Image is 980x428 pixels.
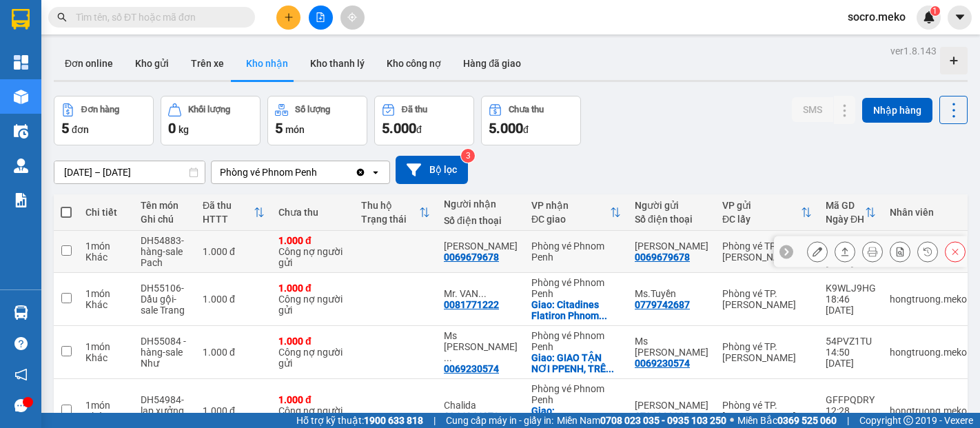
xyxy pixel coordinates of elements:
div: 0069230574 [444,363,499,374]
span: | [847,413,849,428]
div: DH54883-hàng-sale Pach [141,235,189,268]
div: hongtruong.meko [890,294,967,305]
div: Thu hộ [361,200,419,211]
span: aim [347,12,357,22]
div: Mr. VAN Sopheap (Alex) [444,288,518,299]
span: đơn [72,124,89,135]
div: Đã thu [402,105,427,114]
button: Số lượng5món [267,96,367,145]
img: warehouse-icon [14,124,28,139]
div: Công nợ người gửi [278,246,347,268]
strong: 0708 023 035 - 0935 103 250 [600,415,726,426]
div: Giao: GIAO TẬN NƠI PPENH, TRÊN KIỆN HÀNG CÓ THÔNG TIN GIAO [531,352,621,374]
div: 1.000 đ [203,294,265,305]
div: ĐC giao [531,214,610,225]
div: Ghi chú [141,214,189,225]
div: 0966066073 [444,411,499,422]
div: 1.000 đ [278,235,347,246]
div: Tạo kho hàng mới [940,47,968,74]
div: Ngày ĐH [826,214,865,225]
div: Số điện thoại [444,215,518,226]
img: logo-vxr [12,9,30,30]
span: question-circle [14,337,28,350]
button: SMS [792,97,833,122]
div: 0069679678 [444,252,499,263]
button: Đơn online [54,47,124,80]
div: 0069230574 [635,358,690,369]
div: 0081771222 [444,299,499,310]
div: Khác [85,352,127,363]
div: Chi tiết [85,207,127,218]
div: 18:46 [DATE] [826,294,876,316]
button: Kho công nợ [376,47,452,80]
span: search [57,12,67,22]
th: Toggle SortBy [819,194,883,231]
th: Toggle SortBy [354,194,437,231]
div: hongtruong.meko [890,347,967,358]
img: icon-new-feature [923,11,935,23]
div: VP nhận [531,200,610,211]
div: Phòng vé Phnom Penh [531,241,621,263]
div: Công nợ người gửi [278,405,347,427]
div: Kelvin [444,241,518,252]
div: Người nhận [444,198,518,210]
span: 5.000 [382,120,416,136]
span: ⚪️ [730,418,734,423]
span: message [14,399,28,412]
div: Phòng vé Phnom Penh [531,383,621,405]
span: socro.meko [837,8,917,26]
button: Đơn hàng5đơn [54,96,154,145]
div: Phòng vé Phnom Penh [531,330,621,352]
button: Bộ lọc [396,156,468,184]
div: 0779742687 [635,299,690,310]
span: file-add [316,12,325,22]
span: 0 [168,120,176,136]
span: ... [606,363,614,374]
img: warehouse-icon [14,159,28,173]
div: EQG8KJ5C [826,235,876,246]
div: 12:28 [DATE] [826,405,876,427]
div: 1.000 đ [278,283,347,294]
span: 1 [932,6,937,16]
button: Kho thanh lý [299,47,376,80]
div: Công nợ người gửi [278,347,347,369]
div: Khác [85,411,127,422]
div: Ms Nhung [635,336,708,358]
button: Kho gửi [124,47,180,80]
span: 5 [275,120,283,136]
div: Phòng vé TP. [PERSON_NAME] [722,241,812,263]
th: Toggle SortBy [715,194,819,231]
button: Đã thu5.000đ [374,96,474,145]
span: đ [416,124,422,135]
span: ... [444,352,452,363]
span: 5.000 [489,120,523,136]
div: Công nợ người gửi [278,294,347,316]
div: Ms.Tuyền [635,288,708,299]
img: solution-icon [14,193,28,207]
span: copyright [904,416,913,425]
div: Ms chan PHON [444,330,518,363]
button: caret-down [948,6,972,30]
span: 5 [61,120,69,136]
div: ĐC lấy [722,214,801,225]
span: plus [284,12,294,22]
input: Selected Phòng vé Phnom Penh. [318,165,320,179]
div: Giao hàng [835,241,855,262]
div: Đã thu [203,200,254,211]
div: Phòng vé Phnom Penh [531,277,621,299]
span: món [285,124,305,135]
button: file-add [309,6,333,30]
div: Chưa thu [509,105,544,114]
div: GFFPQDRY [826,394,876,405]
span: Miền Nam [557,413,726,428]
span: Hỗ trợ kỹ thuật: [296,413,423,428]
span: ... [599,310,607,321]
img: warehouse-icon [14,90,28,104]
span: đ [523,124,529,135]
input: Select a date range. [54,161,205,183]
div: DH55106-Dầu gội-sale Trang [141,283,189,316]
div: 1.000 đ [278,394,347,405]
div: Mã GD [826,200,865,211]
div: Phòng vé TP. [PERSON_NAME] [722,400,812,422]
span: Cung cấp máy in - giấy in: [446,413,553,428]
